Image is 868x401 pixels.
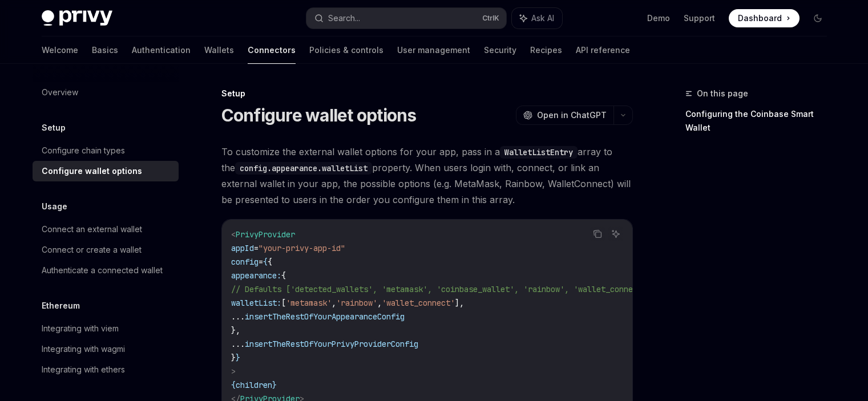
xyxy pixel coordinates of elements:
a: Welcome [42,37,78,64]
span: appId [231,243,254,253]
a: User management [397,37,470,64]
span: [ [281,298,286,308]
span: }, [231,325,240,335]
span: "your-privy-app-id" [259,243,345,253]
div: Authenticate a connected wallet [42,264,163,277]
div: Configure wallet options [42,164,142,178]
span: insertTheRestOfYourPrivyProviderConfig [245,339,418,349]
button: Open in ChatGPT [516,106,613,125]
span: Open in ChatGPT [537,110,607,121]
a: Overview [33,82,179,103]
div: Connect or create a wallet [42,243,142,257]
div: Integrating with viem [42,322,119,335]
span: children [236,380,272,390]
span: insertTheRestOfYourAppearanceConfig [245,311,405,322]
span: ], [455,298,464,308]
div: Overview [42,86,78,99]
a: Configure wallet options [33,161,179,181]
a: Connectors [248,37,296,64]
span: config [231,257,259,267]
a: Configure chain types [33,140,179,161]
span: = [259,257,263,267]
button: Search...CtrlK [306,8,506,29]
span: To customize the external wallet options for your app, pass in a array to the property. When user... [221,144,633,208]
div: Integrating with ethers [42,363,125,376]
h5: Usage [42,200,67,213]
span: { [268,257,272,267]
a: Recipes [530,37,562,64]
span: // Defaults ['detected_wallets', 'metamask', 'coinbase_wallet', 'rainbow', 'wallet_connect'] [231,284,651,294]
a: Demo [647,13,670,24]
span: < [231,229,236,240]
span: { [231,380,236,390]
span: } [231,353,236,363]
div: Connect an external wallet [42,222,142,236]
span: PrivyProvider [236,229,295,240]
span: 'rainbow' [336,298,377,308]
span: = [254,243,259,253]
a: Support [684,13,715,24]
h5: Ethereum [42,299,80,313]
span: 'metamask' [286,298,332,308]
a: Dashboard [729,9,800,27]
a: Basics [92,37,118,64]
a: Authenticate a connected wallet [33,260,179,281]
h1: Configure wallet options [221,105,417,125]
h5: Setup [42,121,66,135]
span: Ctrl K [482,14,499,23]
a: Connect an external wallet [33,219,179,240]
code: config.appearance.walletList [235,162,372,175]
a: Integrating with viem [33,318,179,339]
span: Ask AI [531,13,554,24]
a: Integrating with ethers [33,359,179,380]
span: ... [231,339,245,349]
span: } [272,380,277,390]
button: Ask AI [512,8,562,29]
span: appearance: [231,270,281,281]
div: Configure chain types [42,144,125,157]
a: Connect or create a wallet [33,240,179,260]
a: Integrating with wagmi [33,339,179,359]
span: { [263,257,268,267]
a: API reference [576,37,630,64]
button: Copy the contents from the code block [590,226,605,241]
code: WalletListEntry [500,146,578,159]
div: Integrating with wagmi [42,342,125,356]
img: dark logo [42,10,112,26]
span: On this page [697,87,748,100]
button: Ask AI [608,226,623,241]
span: , [332,298,336,308]
span: { [281,270,286,281]
a: Configuring the Coinbase Smart Wallet [685,105,836,137]
span: 'wallet_connect' [382,298,455,308]
span: , [377,298,382,308]
a: Wallets [204,37,234,64]
a: Policies & controls [309,37,383,64]
span: walletList: [231,298,281,308]
span: } [236,353,240,363]
div: Setup [221,88,633,99]
button: Toggle dark mode [809,9,827,27]
span: > [231,366,236,376]
span: Dashboard [738,13,782,24]
span: ... [231,311,245,322]
a: Authentication [132,37,191,64]
div: Search... [328,11,360,25]
a: Security [484,37,516,64]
